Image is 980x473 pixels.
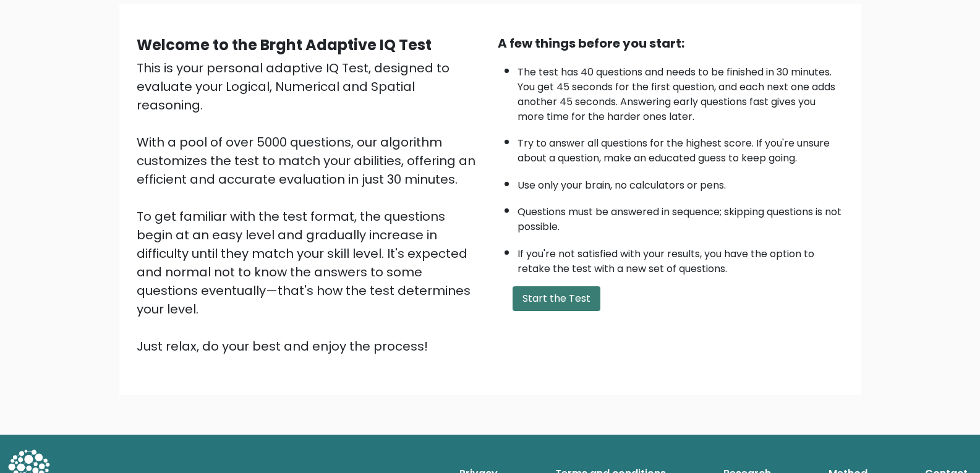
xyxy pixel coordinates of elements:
li: The test has 40 questions and needs to be finished in 30 minutes. You get 45 seconds for the firs... [518,59,844,124]
li: If you're not satisfied with your results, you have the option to retake the test with a new set ... [518,241,844,276]
button: Start the Test [513,286,600,311]
div: A few things before you start: [498,34,844,53]
li: Questions must be answered in sequence; skipping questions is not possible. [518,198,844,234]
li: Try to answer all questions for the highest score. If you're unsure about a question, make an edu... [518,130,844,166]
div: This is your personal adaptive IQ Test, designed to evaluate your Logical, Numerical and Spatial ... [137,59,483,356]
li: Use only your brain, no calculators or pens. [518,172,844,193]
b: Welcome to the Brght Adaptive IQ Test [137,35,432,55]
